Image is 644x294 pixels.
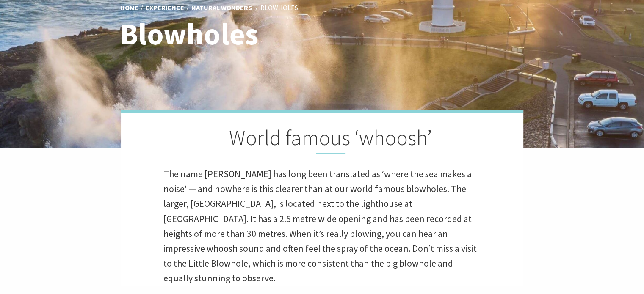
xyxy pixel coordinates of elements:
li: Blowholes [260,3,298,14]
a: Home [120,3,138,13]
a: Natural Wonders [191,3,252,13]
h2: World famous ‘whoosh’ [163,125,481,154]
a: Experience [146,3,184,13]
p: The name [PERSON_NAME] has long been translated as ‘where the sea makes a noise’ — and nowhere is... [163,167,481,286]
h1: Blowholes [120,18,359,50]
